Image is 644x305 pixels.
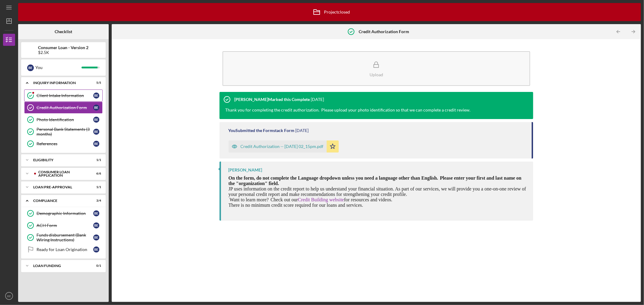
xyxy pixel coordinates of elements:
[93,234,99,241] div: B E
[90,172,101,175] div: 6 / 6
[93,117,99,123] div: B E
[229,128,295,133] div: You Submitted the Formstack Form
[33,264,86,268] div: Loan Funding
[24,90,103,102] a: Client Intake InformationBE
[37,211,93,216] div: Demographic Information
[24,207,103,219] a: Demographic InformationBE
[37,93,93,98] div: Client Intake Information
[309,5,350,20] div: Project closed
[35,62,82,73] div: You
[296,128,309,133] time: 2023-08-02 18:15
[93,247,99,253] div: B E
[229,197,392,202] span: Want to learn more? Check out our for resources and videos.
[33,158,86,162] div: Eligibility
[90,81,101,85] div: 5 / 5
[24,219,103,231] a: ACH FormBE
[3,290,15,302] button: BE
[226,107,471,113] div: Thank you for completing the credit authorization. Please upload your photo identification so tha...
[33,81,86,85] div: Inquiry Information
[24,231,103,244] a: Funds disbursement (Bank Wiring Instructions)BE
[90,199,101,203] div: 3 / 4
[24,102,103,114] a: Credit Authorization FormBE
[27,64,34,71] div: B E
[38,170,86,177] div: Consumer Loan Application
[90,264,101,268] div: 0 / 1
[37,141,93,146] div: References
[241,144,324,149] div: Credit Authorization -- [DATE] 02_15pm.pdf
[311,97,324,102] time: 2023-08-02 18:32
[93,141,99,147] div: B E
[55,29,72,34] b: Checklist
[93,129,99,135] div: B E
[37,223,93,228] div: ACH Form
[38,45,89,50] b: Consumer Loan - Version 2
[24,126,103,138] a: Personal Bank Statements (3 months)BE
[235,97,310,102] div: [PERSON_NAME] Marked this Complete
[24,114,103,126] a: Photo IdentificationBE
[37,247,93,252] div: Ready for Loan Origination
[359,29,409,34] b: Credit Authorization Form
[37,105,93,110] div: Credit Authorization Form
[229,175,522,186] strong: On the form, do not complete the Language dropdown unless you need a language other than English....
[90,158,101,162] div: 1 / 1
[93,93,99,99] div: B E
[229,203,363,208] span: There is no minimum credit score required for our loans and services.
[229,168,262,172] div: [PERSON_NAME]
[93,210,99,216] div: B E
[24,138,103,150] a: ReferencesBE
[223,51,530,86] button: Upload
[37,233,93,242] div: Funds disbursement (Bank Wiring Instructions)
[229,140,339,152] button: Credit Authorization -- [DATE] 02_15pm.pdf
[90,185,101,189] div: 1 / 1
[33,199,86,203] div: Compliance
[37,117,93,122] div: Photo Identification
[24,244,103,256] a: Ready for Loan OriginationBE
[37,127,93,137] div: Personal Bank Statements (3 months)
[229,186,526,197] span: JP uses information on the credit report to help us understand your financial situation. As part ...
[93,222,99,228] div: B E
[7,294,11,298] text: BE
[93,105,99,111] div: B E
[33,185,86,189] div: Loan Pre-Approval
[38,50,89,55] div: $2.5K
[370,72,383,77] div: Upload
[298,197,344,202] a: Credit Building website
